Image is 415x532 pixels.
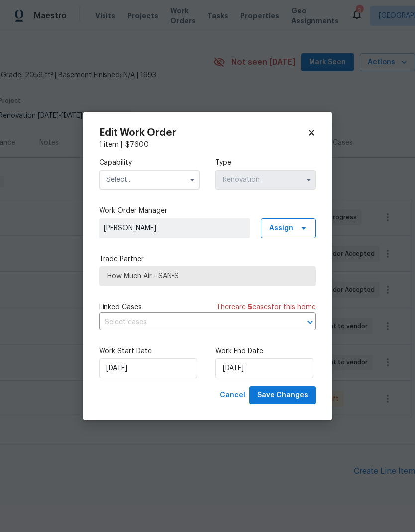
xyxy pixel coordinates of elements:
label: Work Start Date [99,346,200,356]
span: How Much Air - SAN-S [107,271,308,281]
input: Select... [99,170,200,190]
button: Save Changes [249,386,316,405]
input: M/D/YYYY [99,358,197,378]
label: Trade Partner [99,254,316,264]
span: Assign [269,223,293,233]
label: Work End Date [215,346,316,356]
label: Type [215,158,316,168]
h2: Edit Work Order [99,128,307,138]
span: There are case s for this home [216,302,316,312]
span: 5 [248,304,252,311]
div: 1 item | [99,140,316,150]
input: M/D/YYYY [215,358,313,378]
span: Linked Cases [99,302,142,312]
label: Capability [99,158,200,168]
span: $ 7600 [125,141,149,148]
span: [PERSON_NAME] [104,223,245,233]
label: Work Order Manager [99,206,316,216]
button: Open [303,315,317,329]
span: Cancel [220,389,245,402]
input: Select cases [99,315,288,330]
span: Save Changes [257,389,308,402]
button: Cancel [216,386,249,405]
button: Show options [186,174,198,186]
button: Show options [303,174,314,186]
input: Select... [215,170,316,190]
